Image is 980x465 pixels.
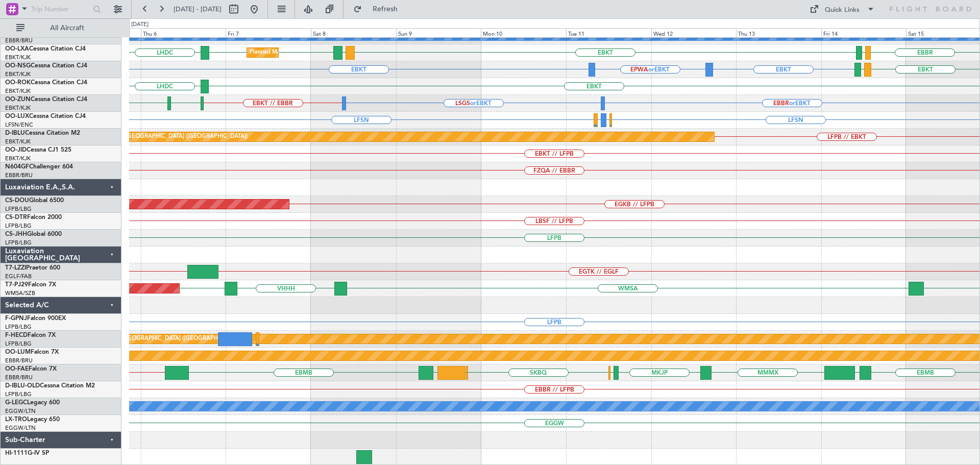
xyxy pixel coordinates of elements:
a: EGGW/LTN [5,407,36,415]
div: Fri 7 [226,28,311,37]
a: EBKT/KJK [5,70,31,78]
a: EBKT/KJK [5,155,31,162]
a: G-LEGCLegacy 600 [5,400,60,406]
span: All Aircraft [27,25,108,32]
a: HI-1111G-IV SP [5,450,49,456]
a: N604GFChallenger 604 [5,164,73,170]
a: T7-PJ29Falcon 7X [5,282,56,288]
a: EGGW/LTN [5,424,36,432]
span: T7-LZZI [5,265,26,271]
div: Planned Maint [GEOGRAPHIC_DATA] ([GEOGRAPHIC_DATA]) [87,129,248,144]
a: OO-FAEFalcon 7X [5,366,57,372]
a: F-HECDFalcon 7X [5,332,56,338]
span: OO-LUM [5,349,31,355]
span: D-IBLU [5,130,25,136]
a: OO-ZUNCessna Citation CJ4 [5,96,87,103]
a: EGLF/FAB [5,273,32,280]
span: HI-1111 [5,450,28,456]
div: Thu 13 [736,28,821,37]
span: N604GF [5,164,29,170]
a: LX-TROLegacy 650 [5,417,60,423]
a: LFPB/LBG [5,222,32,230]
a: OO-LUMFalcon 7X [5,349,59,355]
a: WMSA/SZB [5,289,35,297]
a: LFPB/LBG [5,323,32,331]
span: D-IBLU-OLD [5,383,40,389]
div: [DATE] [131,20,149,29]
div: Sun 9 [396,28,481,37]
span: OO-LUX [5,113,29,119]
a: EBBR/BRU [5,374,33,381]
div: Mon 10 [481,28,566,37]
input: Trip Number [31,2,90,17]
a: LFPB/LBG [5,390,32,398]
a: CS-DTRFalcon 2000 [5,214,62,221]
div: Planned Maint Kortrijk-[GEOGRAPHIC_DATA] [250,45,369,60]
a: EBKT/KJK [5,87,31,95]
div: Tue 11 [566,28,651,37]
a: EBKT/KJK [5,54,31,61]
a: OO-LUXCessna Citation CJ4 [5,113,86,119]
div: Fri 14 [821,28,906,37]
span: OO-NSG [5,63,31,69]
button: Refresh [349,1,410,17]
a: LFPB/LBG [5,340,32,348]
span: F-GPNJ [5,315,27,322]
span: OO-LXA [5,46,29,52]
span: OO-JID [5,147,27,153]
a: LFSN/ENC [5,121,33,129]
div: Wed 12 [651,28,737,37]
a: OO-ROKCessna Citation CJ4 [5,80,87,86]
div: Thu 6 [141,28,226,37]
div: Quick Links [825,5,860,15]
a: EBKT/KJK [5,104,31,112]
a: LFPB/LBG [5,205,32,213]
a: CS-JHHGlobal 6000 [5,231,62,237]
span: F-HECD [5,332,28,338]
span: OO-ROK [5,80,31,86]
span: [DATE] - [DATE] [174,5,222,14]
span: OO-ZUN [5,96,31,103]
a: OO-NSGCessna Citation CJ4 [5,63,87,69]
span: CS-DOU [5,198,29,204]
div: Sat 8 [311,28,396,37]
span: G-LEGC [5,400,27,406]
a: T7-LZZIPraetor 600 [5,265,60,271]
span: Refresh [364,6,407,13]
a: EBKT/KJK [5,138,31,145]
a: EBBR/BRU [5,37,33,44]
span: CS-JHH [5,231,27,237]
span: T7-PJ29 [5,282,28,288]
a: D-IBLUCessna Citation M2 [5,130,80,136]
button: Quick Links [804,1,880,17]
span: LX-TRO [5,417,27,423]
a: OO-LXACessna Citation CJ4 [5,46,86,52]
span: CS-DTR [5,214,27,221]
a: EBBR/BRU [5,172,33,179]
span: OO-FAE [5,366,29,372]
a: CS-DOUGlobal 6500 [5,198,64,204]
button: All Aircraft [11,20,111,36]
a: EBBR/BRU [5,357,33,364]
div: Planned Maint [GEOGRAPHIC_DATA] ([GEOGRAPHIC_DATA]) [83,331,244,347]
a: D-IBLU-OLDCessna Citation M2 [5,383,95,389]
a: OO-JIDCessna CJ1 525 [5,147,71,153]
a: F-GPNJFalcon 900EX [5,315,66,322]
a: LFPB/LBG [5,239,32,247]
